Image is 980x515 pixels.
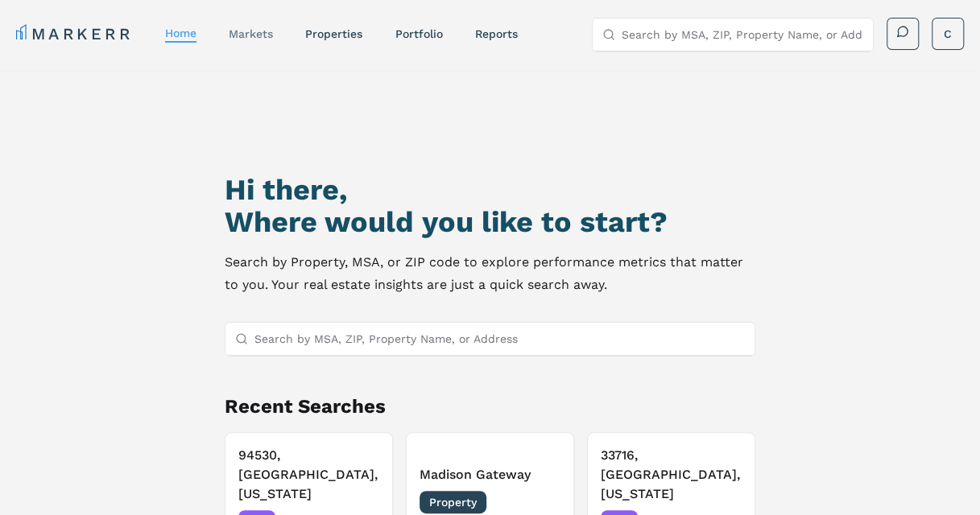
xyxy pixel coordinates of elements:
[225,251,756,296] p: Search by Property, MSA, or ZIP code to explore performance metrics that matter to you. Your real...
[305,27,362,40] a: properties
[229,27,273,40] a: markets
[474,27,517,40] a: reports
[395,27,442,40] a: Portfolio
[225,174,756,206] h1: Hi there,
[420,491,486,513] span: Property
[225,206,756,238] h2: Where would you like to start?
[420,465,560,484] h3: Madison Gateway
[524,494,560,510] span: [DATE]
[238,446,379,504] h3: 94530, [GEOGRAPHIC_DATA], [US_STATE]
[225,393,756,419] h2: Recent Searches
[601,446,742,504] h3: 33716, [GEOGRAPHIC_DATA], [US_STATE]
[254,323,746,355] input: Search by MSA, ZIP, Property Name, or Address
[165,27,196,39] a: home
[622,19,863,51] input: Search by MSA, ZIP, Property Name, or Address
[932,18,964,50] button: C
[944,26,952,42] span: C
[16,23,133,45] a: MARKERR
